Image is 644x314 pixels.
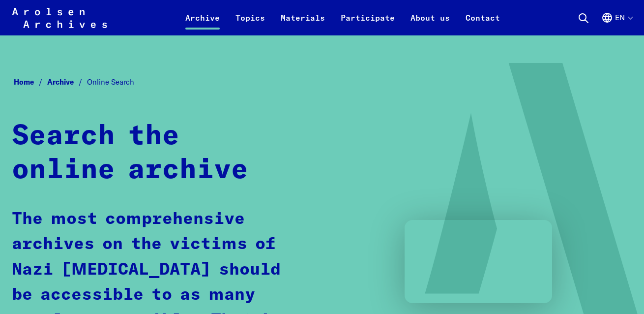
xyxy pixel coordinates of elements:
span: Online Search [87,77,134,87]
strong: Search the online archive [12,122,248,184]
a: About us [403,12,458,35]
nav: Breadcrumb [12,75,632,90]
a: Participate [333,12,403,35]
a: Contact [458,12,508,35]
nav: Primary [177,6,508,30]
button: English, language selection [601,12,632,35]
a: Topics [228,12,273,35]
a: Home [14,77,47,87]
a: Materials [273,12,333,35]
a: Archive [177,12,228,35]
a: Archive [47,77,87,87]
